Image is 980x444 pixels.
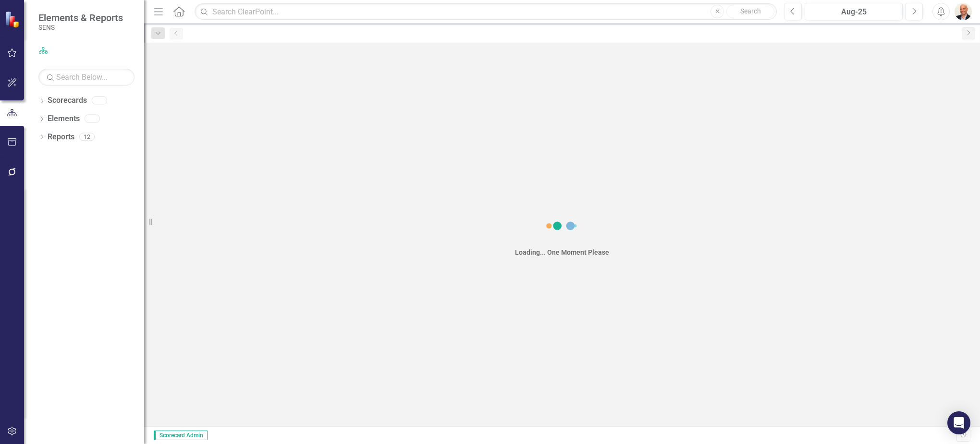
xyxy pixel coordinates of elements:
[154,431,208,440] span: Scorecard Admin
[740,7,761,15] span: Search
[726,5,774,18] button: Search
[38,24,123,31] small: SENS
[195,3,777,20] input: Search ClearPoint...
[79,133,95,141] div: 12
[5,11,22,28] img: ClearPoint Strategy
[48,95,87,106] a: Scorecards
[955,3,972,20] img: Don Nohavec
[515,247,609,257] div: Loading... One Moment Please
[947,411,970,434] div: Open Intercom Messenger
[805,3,903,20] button: Aug-25
[48,132,74,143] a: Reports
[38,12,123,24] span: Elements & Reports
[48,113,80,124] a: Elements
[38,69,135,86] input: Search Below...
[808,6,899,18] div: Aug-25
